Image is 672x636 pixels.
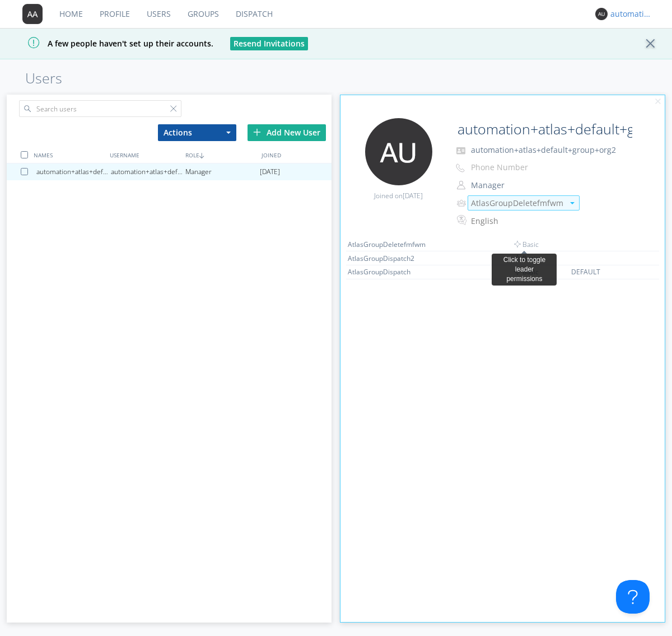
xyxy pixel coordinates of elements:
button: Actions [158,124,236,141]
div: AtlasGroupDispatch [348,267,432,277]
div: English [471,216,564,227]
img: phone-outline.svg [456,163,465,172]
div: Click to toggle leader permissions [496,255,552,284]
div: ROLE [183,147,258,163]
button: Manager [467,177,579,193]
input: Name [453,118,634,141]
span: Joined on [374,191,423,200]
span: A few people haven't set up their accounts. [8,38,213,49]
img: cancel.svg [654,98,662,106]
div: JOINED [259,147,334,163]
img: In groups with Translation enabled, this user's messages will be automatically translated to and ... [457,213,468,227]
img: 373638.png [595,8,608,20]
div: AtlasGroupDeletefmfwm [348,240,432,249]
a: automation+atlas+default+group+org2automation+atlas+default+group+org2Manager[DATE] [7,163,332,180]
div: automation+atlas+default+group+org2 [111,163,185,180]
span: [DATE] [260,163,280,180]
div: Add New User [248,124,326,141]
span: [DATE] [403,191,423,200]
img: 373638.png [22,4,43,24]
div: automation+atlas+default+group+org2 [36,163,111,180]
button: Resend Invitations [230,37,308,50]
div: DEFAULT [571,267,634,277]
img: plus.svg [253,128,261,136]
img: 373638.png [365,118,432,185]
img: caret-down-sm.svg [570,202,575,204]
input: Search users [19,100,181,117]
iframe: Toggle Customer Support [616,580,650,614]
div: Manager [185,163,260,180]
div: AtlasGroupDeletefmfwm [471,198,563,209]
img: icon-alert-users-thin-outline.svg [457,195,468,211]
div: USERNAME [107,147,183,163]
img: person-outline.svg [457,181,465,190]
span: automation+atlas+default+group+org2 [471,144,616,155]
div: AtlasGroupDispatch2 [348,254,432,263]
span: Basic [514,240,539,249]
div: automation+atlas+default+group+org2 [610,8,652,20]
div: NAMES [31,147,106,163]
